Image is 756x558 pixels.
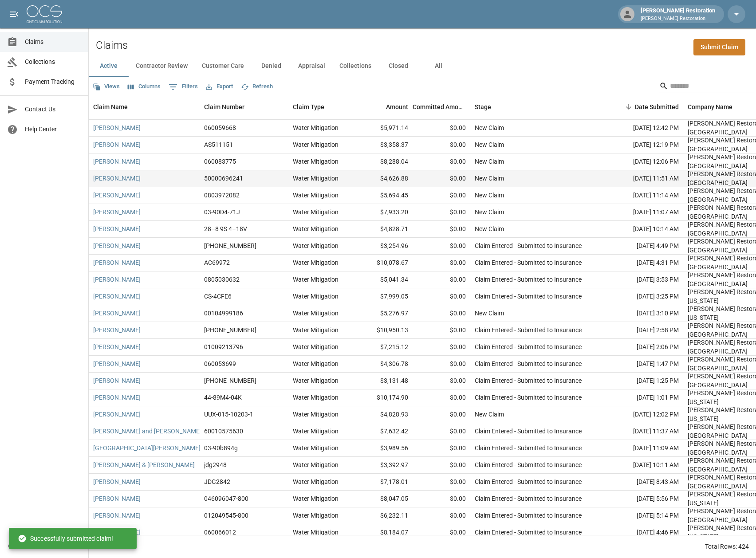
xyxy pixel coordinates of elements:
[475,444,582,452] div: Claim Entered - Submitted to Insurance
[413,356,470,373] div: $0.00
[93,309,141,318] a: [PERSON_NAME]
[413,457,470,474] div: $0.00
[413,406,470,423] div: $0.00
[475,494,582,503] div: Claim Entered - Submitted to Insurance
[475,309,504,318] div: New Claim
[293,157,339,166] div: Water Mitigation
[293,410,339,419] div: Water Mitigation
[475,393,582,402] div: Claim Entered - Submitted to Insurance
[475,427,582,436] div: Claim Entered - Submitted to Insurance
[93,326,141,334] a: [PERSON_NAME]
[603,474,683,491] div: [DATE] 8:43 AM
[355,406,413,423] div: $4,828.93
[204,241,256,250] div: 01-009-245402
[355,474,413,491] div: $7,178.01
[413,474,470,491] div: $0.00
[204,140,233,149] div: AS511151
[475,123,504,132] div: New Claim
[475,275,582,284] div: Claim Entered - Submitted to Insurance
[93,427,201,436] a: [PERSON_NAME] and [PERSON_NAME]
[413,491,470,507] div: $0.00
[93,477,141,486] a: [PERSON_NAME]
[603,524,683,541] div: [DATE] 4:46 PM
[603,238,683,255] div: [DATE] 4:49 PM
[413,373,470,389] div: $0.00
[89,94,200,119] div: Claim Name
[355,137,413,153] div: $3,358.37
[355,457,413,474] div: $3,392.97
[355,524,413,541] div: $8,184.07
[413,255,470,271] div: $0.00
[641,15,715,23] p: [PERSON_NAME] Restoration
[603,271,683,288] div: [DATE] 3:53 PM
[93,174,141,183] a: [PERSON_NAME]
[413,507,470,524] div: $0.00
[293,208,339,216] div: Water Mitigation
[603,204,683,221] div: [DATE] 11:07 AM
[603,153,683,170] div: [DATE] 12:06 PM
[93,241,141,250] a: [PERSON_NAME]
[355,288,413,305] div: $7,999.05
[475,94,491,119] div: Stage
[413,423,470,440] div: $0.00
[93,224,141,233] a: [PERSON_NAME]
[413,288,470,305] div: $0.00
[355,423,413,440] div: $7,632.42
[204,224,247,233] div: 28–8 9S 4–18V
[413,440,470,457] div: $0.00
[386,94,408,119] div: Amount
[288,94,355,119] div: Claim Type
[378,55,418,77] button: Closed
[355,204,413,221] div: $7,933.20
[413,238,470,255] div: $0.00
[293,342,339,351] div: Water Mitigation
[603,221,683,238] div: [DATE] 10:14 AM
[93,123,141,132] a: [PERSON_NAME]
[25,77,81,86] span: Payment Tracking
[475,157,504,166] div: New Claim
[204,342,243,351] div: 01009213796
[293,427,339,436] div: Water Mitigation
[475,477,582,486] div: Claim Entered - Submitted to Insurance
[659,79,754,95] div: Search
[413,187,470,204] div: $0.00
[293,460,339,469] div: Water Mitigation
[603,322,683,339] div: [DATE] 2:58 PM
[293,292,339,301] div: Water Mitigation
[603,423,683,440] div: [DATE] 11:37 AM
[355,255,413,271] div: $10,078.67
[204,275,240,284] div: 0805030632
[204,494,248,503] div: 046096047-800
[200,94,288,119] div: Claim Number
[603,94,683,119] div: Date Submitted
[293,376,339,385] div: Water Mitigation
[291,55,332,77] button: Appraisal
[355,339,413,356] div: $7,215.12
[355,120,413,137] div: $5,971.14
[355,389,413,406] div: $10,174.90
[93,140,141,149] a: [PERSON_NAME]
[204,309,243,318] div: 00104999186
[475,191,504,200] div: New Claim
[93,191,141,200] a: [PERSON_NAME]
[413,94,470,119] div: Committed Amount
[413,170,470,187] div: $0.00
[603,440,683,457] div: [DATE] 11:09 AM
[204,191,240,200] div: 0803972082
[413,137,470,153] div: $0.00
[413,524,470,541] div: $0.00
[413,271,470,288] div: $0.00
[603,457,683,474] div: [DATE] 10:11 AM
[204,477,230,486] div: JDG2842
[355,356,413,373] div: $4,306.78
[603,389,683,406] div: [DATE] 1:01 PM
[603,120,683,137] div: [DATE] 12:42 PM
[413,339,470,356] div: $0.00
[475,342,582,351] div: Claim Entered - Submitted to Insurance
[93,511,141,520] a: [PERSON_NAME]
[293,359,339,368] div: Water Mitigation
[293,326,339,334] div: Water Mitigation
[25,57,81,67] span: Collections
[603,288,683,305] div: [DATE] 3:25 PM
[413,94,466,119] div: Committed Amount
